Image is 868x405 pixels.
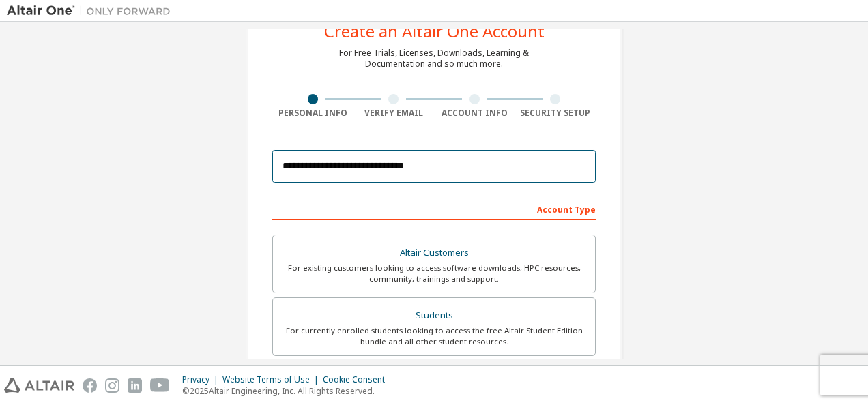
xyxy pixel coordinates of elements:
img: altair_logo.svg [4,378,74,393]
div: Account Info [434,108,515,119]
div: For Free Trials, Licenses, Downloads, Learning & Documentation and so much more. [339,48,529,70]
div: Privacy [182,374,222,385]
img: instagram.svg [105,378,119,393]
div: Students [281,306,587,325]
div: Security Setup [515,108,596,119]
div: Account Type [272,198,596,220]
img: linkedin.svg [128,378,142,393]
div: Verify Email [353,108,435,119]
p: © 2025 Altair Engineering, Inc. All Rights Reserved. [182,385,393,397]
div: For existing customers looking to access software downloads, HPC resources, community, trainings ... [281,262,587,284]
div: Personal Info [272,108,353,119]
div: For currently enrolled students looking to access the free Altair Student Edition bundle and all ... [281,325,587,347]
div: Create an Altair One Account [324,23,545,40]
img: facebook.svg [83,378,97,393]
div: Cookie Consent [323,374,393,385]
div: Altair Customers [281,243,587,262]
img: Altair One [7,4,177,18]
img: youtube.svg [150,378,170,393]
div: Website Terms of Use [222,374,323,385]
